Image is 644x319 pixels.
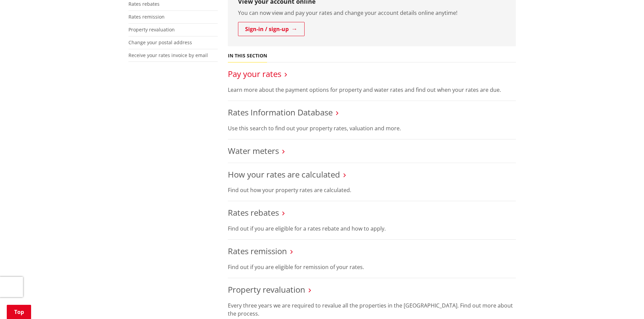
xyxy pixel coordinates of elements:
[228,169,340,180] a: How your rates are calculated
[228,301,516,318] p: Every three years we are required to revalue all the properties in the [GEOGRAPHIC_DATA]. Find ou...
[228,86,516,94] p: Learn more about the payment options for property and water rates and find out when your rates ar...
[228,68,281,79] a: Pay your rates
[228,263,516,271] p: Find out if you are eligible for remission of your rates.
[7,305,31,319] a: Top
[228,207,279,218] a: Rates rebates
[238,22,305,36] a: Sign-in / sign-up
[238,9,506,17] p: You can now view and pay your rates and change your account details online anytime!
[228,53,267,59] h5: In this section
[228,124,516,132] p: Use this search to find out your property rates, valuation and more.
[613,291,637,315] iframe: Messenger Launcher
[228,186,516,194] p: Find out how your property rates are calculated.
[128,39,192,46] a: Change your postal address
[228,107,333,118] a: Rates Information Database
[128,14,165,20] a: Rates remission
[228,145,279,156] a: Water meters
[228,245,287,257] a: Rates remission
[128,26,175,33] a: Property revaluation
[128,1,160,7] a: Rates rebates
[128,52,208,58] a: Receive your rates invoice by email
[228,284,305,295] a: Property revaluation
[228,224,516,233] p: Find out if you are eligible for a rates rebate and how to apply.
